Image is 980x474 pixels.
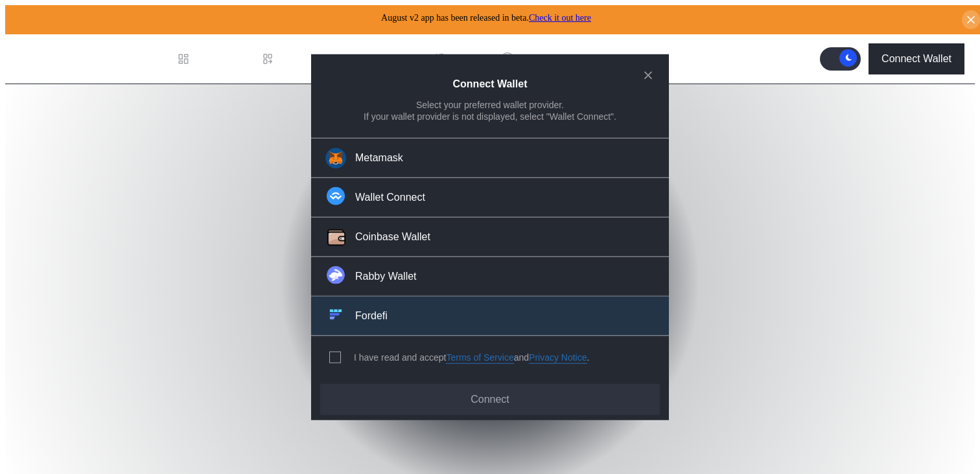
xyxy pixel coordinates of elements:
span: and [514,352,529,363]
div: Discount Factors [519,53,597,65]
div: Permissions [363,53,419,65]
button: Connect [320,383,660,414]
div: History [453,53,485,65]
div: I have read and accept . [354,352,589,364]
button: Metamask [311,138,669,178]
img: Coinbase Wallet [325,227,347,249]
div: Dashboard [195,53,246,65]
button: close modal [638,65,659,85]
div: Loan Book [279,53,329,65]
a: Terms of Service [446,352,513,364]
button: FordefiFordefi [311,297,669,336]
span: August v2 app has been released in beta. [381,13,591,23]
h2: Connect Wallet [453,78,528,90]
div: Select your preferred wallet provider. [416,98,564,110]
a: Privacy Notice [529,352,587,364]
button: Rabby WalletRabby Wallet [311,257,669,297]
button: Coinbase WalletCoinbase Wallet [311,218,669,257]
img: Rabby Wallet [327,266,345,284]
div: Metamask [355,151,403,164]
div: Coinbase Wallet [355,230,430,243]
div: If your wallet provider is not displayed, select "Wallet Connect". [364,110,616,122]
div: Fordefi [355,309,388,322]
div: Wallet Connect [355,190,425,204]
div: Rabby Wallet [355,269,417,283]
a: Check it out here [529,13,591,23]
img: Fordefi [327,306,345,324]
div: Connect Wallet [881,53,951,65]
button: Wallet Connect [311,178,669,218]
